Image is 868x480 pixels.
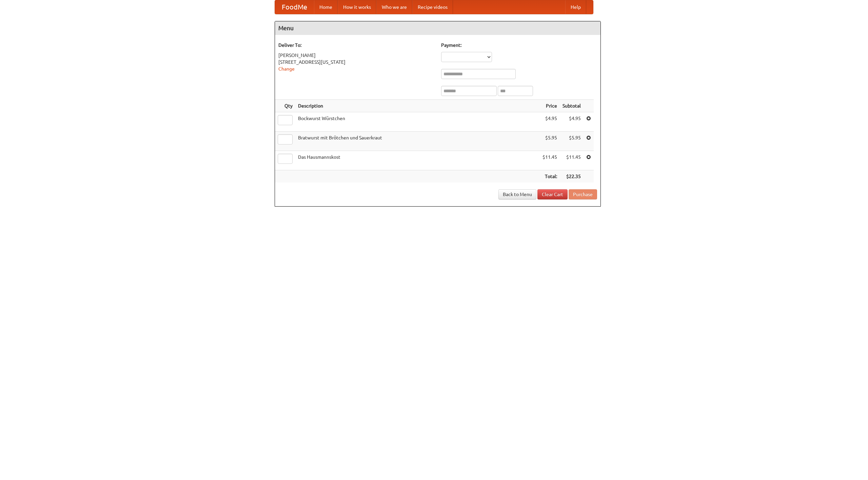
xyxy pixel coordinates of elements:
[569,189,597,199] button: Purchase
[540,100,560,112] th: Price
[278,66,295,72] a: Change
[295,132,540,151] td: Bratwurst mit Brötchen und Sauerkraut
[275,21,600,35] h4: Menu
[540,151,560,170] td: $11.45
[295,100,540,112] th: Description
[295,112,540,132] td: Bockwurst Würstchen
[560,100,584,112] th: Subtotal
[560,151,584,170] td: $11.45
[275,100,295,112] th: Qty
[295,151,540,170] td: Das Hausmannskost
[338,0,376,14] a: How it works
[560,112,584,132] td: $4.95
[540,132,560,151] td: $5.95
[540,112,560,132] td: $4.95
[278,52,434,59] div: [PERSON_NAME]
[278,59,434,65] div: [STREET_ADDRESS][US_STATE]
[278,42,434,49] h5: Deliver To:
[565,0,586,14] a: Help
[498,189,536,199] a: Back to Menu
[537,189,568,199] a: Clear Cart
[376,0,412,14] a: Who we are
[314,0,338,14] a: Home
[560,170,584,183] th: $22.35
[540,170,560,183] th: Total:
[560,132,584,151] td: $5.95
[441,42,597,49] h5: Payment:
[412,0,453,14] a: Recipe videos
[275,0,314,14] a: FoodMe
